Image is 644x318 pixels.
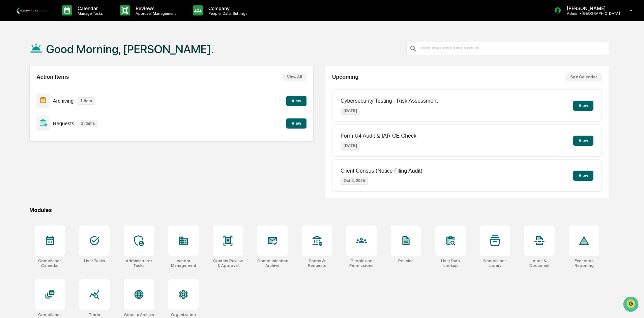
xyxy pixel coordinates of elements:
[341,98,438,104] p: Cybersecurity Testing - Risk Assessment
[435,258,466,268] div: User Data Lookup
[203,11,251,16] p: People, Data, Settings
[46,82,86,94] a: 🗄️Attestations
[282,73,306,81] button: View All
[7,51,19,64] img: 1746055101610-c473b297-6a78-478c-a979-82029cc54cd1
[302,258,332,268] div: Forms & Requests
[46,42,214,56] h1: Good Morning, [PERSON_NAME].
[29,207,609,213] div: Modules
[130,11,179,16] p: Approval Management
[124,312,154,317] div: Website Archive
[341,168,422,174] p: Client Census (Notice Filing Audit)
[130,5,179,11] p: Reviews
[524,258,555,268] div: Audit & Document Logs
[213,258,243,268] div: Content Review & Approval
[168,258,199,268] div: Vendor Management
[7,85,12,91] div: 🖐️
[35,258,65,268] div: Compliance Calendar
[23,51,111,58] div: Start new chat
[77,97,95,105] p: 1 item
[286,120,306,126] a: View
[346,258,377,268] div: People and Permissions
[72,11,106,16] p: Manage Tasks
[13,98,42,104] span: Data Lookup
[565,73,602,81] button: See Calendar
[4,82,46,94] a: 🖐️Preclearance
[569,258,599,268] div: Exception Reporting
[7,14,123,25] p: How can we help?
[286,96,306,106] button: View
[341,142,360,150] p: [DATE]
[49,85,54,91] div: 🗄️
[72,5,106,11] p: Calendar
[84,258,105,263] div: User Tasks
[7,98,12,104] div: 🔎
[48,114,82,119] a: Powered byPylon
[53,120,74,126] p: Requests
[398,258,414,263] div: Policies
[23,58,85,64] div: We're available if you need us!
[56,85,84,92] span: Attestations
[561,11,620,16] p: Admin • [GEOGRAPHIC_DATA]
[67,114,82,119] span: Pylon
[36,74,69,80] h2: Action Items
[332,74,358,80] h2: Upcoming
[203,5,251,11] p: Company
[480,258,510,268] div: Compliance Library
[341,177,368,185] p: Oct 5, 2025
[13,85,43,92] span: Preclearance
[341,107,360,115] p: [DATE]
[341,133,416,139] p: Form U4 Audit & IAR CE Check
[4,95,45,107] a: 🔎Data Lookup
[622,296,641,314] iframe: Open customer support
[115,54,123,62] button: Start new chat
[286,97,306,104] a: View
[573,171,593,181] button: View
[573,101,593,111] button: View
[561,5,620,11] p: [PERSON_NAME]
[573,136,593,146] button: View
[124,258,154,268] div: Administrator Tasks
[257,258,288,268] div: Communications Archive
[16,7,49,14] img: logo
[286,118,306,129] button: View
[78,120,98,127] p: 2 items
[53,98,74,104] p: Archiving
